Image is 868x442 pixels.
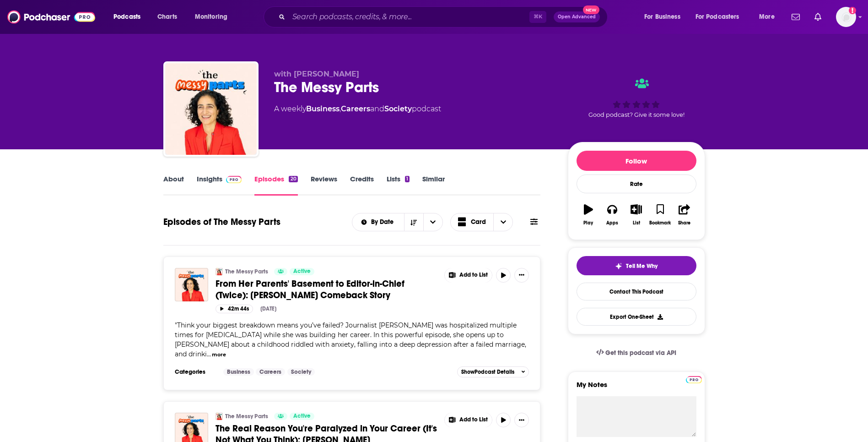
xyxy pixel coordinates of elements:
button: Export One-Sheet [577,308,696,326]
div: 20 [289,176,297,182]
span: Podcasts [113,11,140,23]
div: Search podcasts, credits, & more... [272,6,616,27]
button: open menu [638,10,692,24]
input: Search podcasts, credits, & more... [289,10,529,24]
div: Good podcast? Give it some love! [568,70,705,126]
button: Open AdvancedNew [554,11,600,22]
a: Episodes20 [254,175,297,196]
a: InsightsPodchaser Pro [197,175,242,196]
a: The Messy Parts [225,268,268,275]
span: Add to List [459,272,488,278]
a: From Her Parents' Basement to Editor-in-Chief (Twice): [PERSON_NAME] Comeback Story [216,278,438,301]
img: tell me why sparkle [615,262,622,270]
button: Play [577,198,600,231]
img: Podchaser Pro [226,176,242,183]
a: Pro website [686,375,702,383]
span: with [PERSON_NAME] [274,70,359,78]
button: Show profile menu [836,7,856,27]
div: Rate [577,175,696,193]
a: About [163,175,184,196]
button: open menu [423,213,442,231]
div: 1 [405,176,410,182]
span: Add to List [459,416,488,423]
button: Bookmark [648,198,672,231]
a: Careers [341,104,370,113]
span: Logged in as jciarczynski [836,7,856,27]
span: Monitoring [195,11,227,23]
button: Follow [577,151,696,171]
button: ShowPodcast Details [457,366,529,377]
div: Apps [606,220,618,226]
button: open menu [189,10,239,24]
span: Tell Me Why [626,262,658,270]
a: Lists1 [387,175,410,196]
a: The Messy Parts [225,413,268,420]
img: From Her Parents' Basement to Editor-in-Chief (Twice): Danielle Belton's Comeback Story [175,268,208,301]
span: ... [207,350,211,358]
label: My Notes [577,380,696,396]
span: New [583,5,599,14]
span: By Date [371,219,397,225]
div: A weekly podcast [274,104,441,115]
a: Charts [151,10,183,24]
button: open menu [690,10,753,24]
span: ⌘ K [529,11,546,23]
a: Contact This Podcast [577,283,696,300]
span: For Podcasters [695,11,739,23]
button: Apps [600,198,624,231]
img: The Messy Parts [216,268,223,275]
button: Choose View [450,213,513,231]
a: Business [306,104,340,113]
a: Similar [422,175,445,196]
button: open menu [352,219,404,225]
img: The Messy Parts [216,413,223,420]
span: Show Podcast Details [461,369,514,375]
div: List [633,220,640,226]
span: Think your biggest breakdown means you’ve failed? Journalist [PERSON_NAME] was hospitalized multi... [175,321,526,358]
a: Show notifications dropdown [811,9,825,25]
a: Society [287,368,315,376]
button: Show More Button [445,268,492,283]
button: more [212,351,226,359]
a: Careers [256,368,285,376]
button: Show More Button [514,268,529,283]
div: Play [583,220,593,226]
button: open menu [107,10,152,24]
span: Charts [157,11,177,23]
a: Business [223,368,254,376]
svg: Add a profile image [849,7,856,14]
h1: Episodes of The Messy Parts [163,216,280,228]
a: Active [290,413,314,420]
img: Podchaser - Follow, Share and Rate Podcasts [7,8,95,26]
div: Bookmark [649,220,671,226]
button: Show More Button [514,413,529,427]
span: Card [471,219,486,225]
a: Credits [350,175,374,196]
span: More [759,11,775,23]
span: " [175,321,526,358]
span: Get this podcast via API [605,349,676,357]
span: and [370,104,384,113]
div: [DATE] [260,306,276,312]
span: Active [293,412,311,421]
h3: Categories [175,368,216,376]
a: Active [290,268,314,275]
img: The Messy Parts [165,63,257,155]
span: , [340,104,341,113]
a: Reviews [311,175,337,196]
button: 42m 44s [216,305,253,313]
a: Society [384,104,412,113]
img: Podchaser Pro [686,376,702,383]
button: Sort Direction [404,213,423,231]
img: User Profile [836,7,856,27]
span: Good podcast? Give it some love! [588,111,685,118]
button: tell me why sparkleTell Me Why [577,256,696,275]
span: From Her Parents' Basement to Editor-in-Chief (Twice): [PERSON_NAME] Comeback Story [216,278,404,301]
a: Show notifications dropdown [788,9,803,25]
